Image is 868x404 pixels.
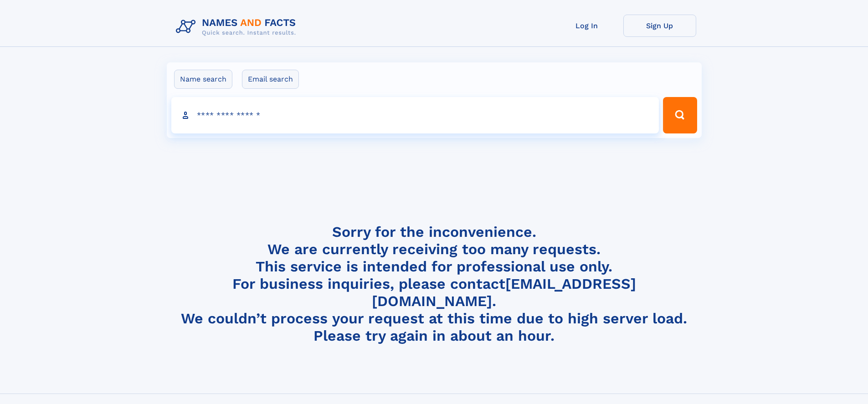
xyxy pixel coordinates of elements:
[372,275,636,310] a: [EMAIL_ADDRESS][DOMAIN_NAME]
[174,70,232,89] label: Name search
[242,70,299,89] label: Email search
[171,97,659,133] input: search input
[172,223,696,345] h4: Sorry for the inconvenience. We are currently receiving too many requests. This service is intend...
[550,15,623,37] a: Log In
[172,15,303,39] img: Logo Names and Facts
[623,15,696,37] a: Sign Up
[663,97,697,133] button: Search Button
